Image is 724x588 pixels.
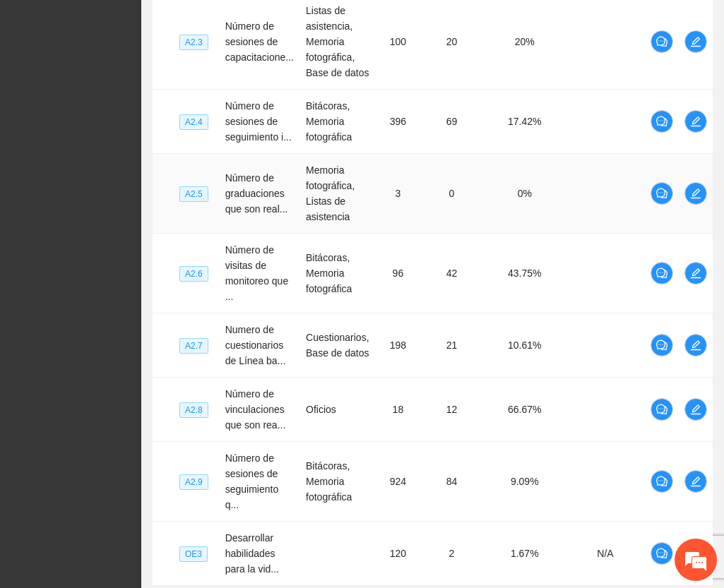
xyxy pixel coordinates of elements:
[684,110,707,133] button: edit
[684,262,707,284] button: edit
[483,90,566,154] td: 17.42%
[179,114,208,130] span: A2.4
[376,442,420,522] td: 924
[651,334,673,356] button: comment
[420,90,483,154] td: 69
[7,385,269,435] textarea: Escriba su mensaje y pulse “Intro”
[179,35,208,50] span: A2.3
[651,470,673,493] button: comment
[376,90,420,154] td: 396
[300,154,376,234] td: Memoria fotográfica, Listas de asistencia
[685,268,706,279] span: edit
[685,188,706,199] span: edit
[483,313,566,378] td: 10.61%
[685,36,706,47] span: edit
[225,324,286,366] span: Numero de cuestionarios de Línea ba...
[300,442,376,522] td: Bitácoras, Memoria fotográfica
[376,313,420,378] td: 198
[483,378,566,442] td: 66.67%
[225,452,279,510] span: Número de sesiones de seguimiento q...
[684,334,707,356] button: edit
[483,154,566,234] td: 0%
[685,340,706,351] span: edit
[225,244,289,302] span: Número de visitas de monitoreo que ...
[651,182,673,205] button: comment
[420,522,483,586] td: 2
[651,542,673,565] button: comment
[685,476,706,487] span: edit
[684,470,707,493] button: edit
[300,378,376,442] td: Oficios
[73,72,237,90] div: Chatee con nosotros ahora
[685,116,706,127] span: edit
[685,404,706,415] span: edit
[225,20,294,63] span: Número de sesiones de capacitacione...
[376,378,420,442] td: 18
[483,234,566,313] td: 43.75%
[225,388,286,431] span: Número de vinculaciones que son rea...
[651,30,673,53] button: comment
[179,402,208,418] span: A2.8
[232,7,266,41] div: Minimizar ventana de chat en vivo
[82,188,195,331] span: Estamos en línea.
[420,313,483,378] td: 21
[684,182,707,205] button: edit
[225,532,279,575] span: Desarrollar habilidades para la vid...
[651,262,673,284] button: comment
[420,442,483,522] td: 84
[483,522,566,586] td: 1.67%
[300,90,376,154] td: Bitácoras, Memoria fotográfica
[179,186,208,202] span: A2.5
[225,172,288,215] span: Número de graduaciones que son real...
[651,398,673,421] button: comment
[300,313,376,378] td: Cuestionarios, Base de datos
[420,378,483,442] td: 12
[684,398,707,421] button: edit
[376,234,420,313] td: 96
[483,442,566,522] td: 9.09%
[376,522,420,586] td: 120
[651,110,673,133] button: comment
[225,100,292,143] span: Número de sesiones de seguimiento i...
[179,546,208,562] span: OE3
[179,474,208,490] span: A2.9
[179,266,208,282] span: A2.6
[300,234,376,313] td: Bitácoras, Memoria fotográfica
[376,154,420,234] td: 3
[566,522,645,586] td: N/A
[420,154,483,234] td: 0
[684,30,707,53] button: edit
[420,234,483,313] td: 42
[179,338,208,354] span: A2.7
